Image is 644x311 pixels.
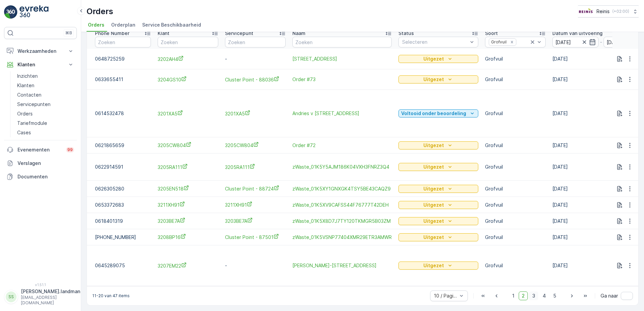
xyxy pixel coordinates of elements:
p: Cases [17,129,31,136]
p: - [225,56,286,62]
a: Klanten [14,81,77,90]
span: 3211XH91 [158,201,218,208]
input: Zoeken [225,37,286,47]
span: Orders [88,22,104,28]
button: Werkzaamheden [4,44,77,58]
input: dd/mm/yyyy [552,37,599,47]
p: [PERSON_NAME].landman [21,288,80,295]
p: Werkzaamheden [18,48,63,55]
span: Andries v [STREET_ADDRESS] [292,110,392,117]
a: 3205CW804 [225,142,286,149]
a: Verslagen [4,157,77,170]
a: Evenementen99 [4,143,77,157]
img: Reinis-Logo-Vrijstaand_Tekengebied-1-copy2_aBO4n7j.png [578,8,594,15]
a: 3202AH4 [158,56,218,63]
input: Zoeken [292,37,392,47]
button: Klanten [4,58,77,71]
div: SS [6,291,17,302]
a: 3205CW804 [158,142,218,149]
p: Grofvuil [485,218,546,224]
p: Grofvuil [485,202,546,208]
p: Voltooid onder beoordeling [401,110,466,117]
a: Documenten [4,170,77,183]
p: Tariefmodule [17,120,47,127]
p: Datum van uitvoering [552,30,603,37]
p: - [225,262,286,269]
p: 11-20 van 47 items [92,293,130,299]
span: Orderplan [111,22,135,28]
button: Uitgezet [398,185,478,193]
button: Uitgezet [398,163,478,171]
a: Orders [14,109,77,118]
a: zWaste_01K5Y5AJM186K04VXH3FNRZ3Q4 [292,164,392,170]
a: Andries v Bronckhorstlaan 5 [292,110,392,117]
p: 0633655411 [95,76,151,83]
p: ( +02:00 ) [612,9,629,14]
p: 0645289075 [95,262,151,269]
button: Uitgezet [398,217,478,225]
span: Ga naar [601,292,618,299]
p: Klanten [18,61,63,68]
p: Uitgezet [423,56,444,62]
p: Grofvuil [485,185,546,192]
a: zWaste_01K5X8D7J7TY120TKMGR5B03ZM [292,218,392,224]
p: Grofvuil [485,110,546,117]
p: [EMAIL_ADDRESS][DOMAIN_NAME] [21,295,80,306]
a: Cases [14,128,77,137]
p: Naam [292,30,305,37]
button: SS[PERSON_NAME].landman[EMAIL_ADDRESS][DOMAIN_NAME] [4,288,77,306]
span: zWaste_01K5XY1GNXGK4TSY5BE43CAQZ9 [292,185,392,192]
a: Tariefmodule [14,118,77,128]
span: 3204GS10 [158,76,218,83]
p: 0618401319 [95,218,151,224]
a: 3208BP16 [158,234,218,241]
span: 1 [509,291,517,300]
span: v 1.51.1 [4,283,77,287]
span: 3 [529,291,538,300]
span: [STREET_ADDRESS] [292,56,392,62]
a: 3203BE7A [158,217,218,224]
span: 3207EM22 [158,262,218,269]
p: 0614532478 [95,110,151,117]
a: Cluster Point - 88036 [225,76,286,83]
span: 3201XA5 [225,110,286,117]
a: Da Costastraat 4 [292,56,392,62]
button: Uitgezet [398,201,478,209]
p: Reinis [597,8,610,15]
p: Uitgezet [423,202,444,208]
button: Uitgezet [398,55,478,63]
p: Orders [87,6,113,17]
a: 3201XA5 [158,110,218,117]
p: Inzichten [17,73,38,79]
span: 4 [540,291,549,300]
button: Uitgezet [398,262,478,270]
span: Service Beschikbaarheid [142,22,201,28]
p: 0626305280 [95,185,151,192]
p: Status [398,30,414,37]
p: Grofvuil [485,234,546,241]
p: Grofvuil [485,76,546,83]
a: Order #72 [292,142,392,149]
button: Reinis(+02:00) [578,5,639,18]
a: zWaste_01K5VSNP77404XMR29ETR3AMWR [292,234,392,241]
a: Cluster Point - 87501 [225,234,286,241]
span: 3205RA111 [158,164,218,171]
a: Cluster Point - 88724 [225,185,286,192]
p: Servicepunten [17,101,51,108]
p: Grofvuil [485,262,546,269]
button: Uitgezet [398,75,478,83]
span: Order #73 [292,76,392,83]
img: logo [4,5,18,19]
p: Documenten [18,173,74,180]
span: 3211XH91 [225,201,286,208]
